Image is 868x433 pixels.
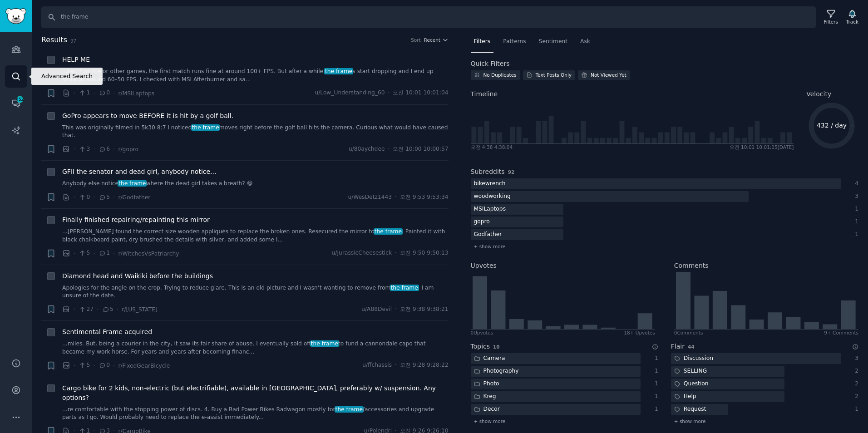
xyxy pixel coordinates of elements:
span: 오전 10:00 10:00:57 [393,145,448,153]
div: 9+ Comments [824,330,858,336]
span: · [395,249,397,257]
span: · [93,361,95,370]
span: r/FixedGearBicycle [118,363,170,369]
div: Help [671,391,700,403]
div: Camera [471,353,508,364]
span: u/JurassicCheesestick [332,249,392,257]
span: + show more [474,418,506,424]
span: · [74,249,75,258]
div: 1 [851,405,859,413]
img: GummySearch logo [5,8,26,24]
a: This was originally filmed in 5k30 8:7 I noticedthe framemoves right before the golf ball hits th... [62,124,449,140]
a: 452 [5,92,27,114]
span: · [117,305,118,314]
div: 1 [851,205,859,213]
span: u/Low_Understanding_60 [315,89,385,97]
span: · [93,249,95,258]
div: 3 [851,192,859,201]
a: ...re comfortable with the stopping power of discs. 4. Buy a Rad Power Bikes Radwagon mostly fort... [62,406,449,422]
span: the frame [390,285,419,291]
span: Patterns [503,38,526,46]
span: · [395,361,397,369]
span: 오전 10:01 10:01:04 [393,89,448,97]
span: Filters [474,38,491,46]
div: 1 [851,231,859,239]
span: · [113,89,115,98]
div: 2 [851,380,859,388]
span: + show more [674,418,706,424]
div: Discussion [671,353,716,364]
div: MSILaptops [471,204,509,215]
div: Photo [471,379,503,390]
div: woodworking [471,191,514,202]
span: Sentimental Frame acquired [62,327,152,337]
div: Godfather [471,229,505,241]
a: ...miles. But, being a courier in the city, it saw its fair share of abuse. I eventually sold off... [62,340,449,356]
a: GoPro appears to move BEFORE it is hit by a golf ball. [62,111,233,121]
a: ...[PERSON_NAME] found the correct size wooden appliqués to replace the broken ones. Resecured th... [62,228,449,244]
div: 18+ Upvotes [624,330,655,336]
div: 0 Upvote s [471,330,493,336]
a: Anybody else noticethe framewhere the dead girl takes a breath? 😄 [62,180,449,188]
span: 97 [70,38,76,44]
text: 432 / day [817,122,847,129]
a: HELP ME [62,55,90,64]
h2: Topics [471,342,490,351]
span: 92 [508,169,515,175]
div: 1 [650,367,658,375]
span: Recent [424,37,440,43]
div: gopro [471,216,493,228]
h2: Comments [674,261,709,271]
a: GFII the senator and dead girl, anybody notice... [62,167,216,177]
span: · [113,192,115,202]
h2: Subreddits [471,167,505,177]
span: · [74,89,75,98]
span: · [93,192,95,202]
span: the frame [310,340,339,347]
span: u/ffchassis [362,361,392,369]
span: Timeline [471,89,498,99]
span: r/WitchesVsPatriarchy [118,251,179,257]
span: r/gopro [118,146,138,153]
span: the frame [374,228,403,235]
span: Diamond head and Waikiki before the buildings [62,271,213,281]
span: the frame [118,180,147,187]
span: Ask [580,38,590,46]
a: Finally finished repairing/repainting this mirror [62,215,210,225]
span: r/MSILaptops [118,90,154,97]
span: the frame [191,124,220,131]
a: Cargo bike for 2 kids, non-electric (but electrifiable), available in [GEOGRAPHIC_DATA], preferab... [62,384,449,403]
span: u/A88Devil [361,305,392,314]
div: 4 [851,180,859,188]
span: the frame [324,68,353,74]
span: 3 [79,145,90,153]
div: 2 [851,393,859,401]
span: 1 [79,89,90,97]
span: · [113,249,115,258]
span: r/Godfather [118,194,150,201]
span: 5 [79,249,90,257]
span: · [395,305,397,314]
div: 3 [851,354,859,363]
span: · [74,144,75,154]
span: Velocity [806,89,831,99]
span: 5 [79,361,90,369]
div: 오전 4:38 4:38:04 [471,144,513,150]
span: 27 [79,305,94,314]
span: 0 [99,361,110,369]
button: Recent [424,37,449,43]
span: 0 [99,89,110,97]
span: r/[US_STATE] [122,306,158,313]
div: Request [671,404,710,415]
span: 5 [99,193,110,202]
div: 1 [650,393,658,401]
div: Question [671,379,712,390]
div: Track [846,19,858,25]
div: Sort [411,37,421,43]
span: 10 [493,344,500,349]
